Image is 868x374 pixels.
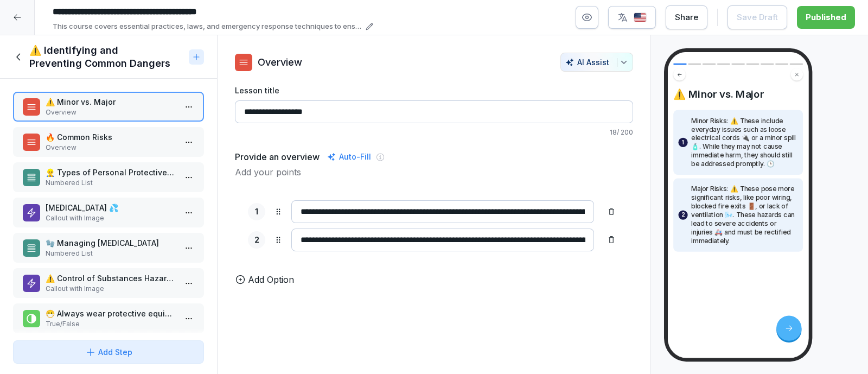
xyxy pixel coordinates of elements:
[46,213,176,223] p: Callout with Image
[255,206,258,218] p: 1
[235,150,320,163] h5: Provide an overview
[675,11,698,23] div: Share
[325,150,373,163] div: Auto-Fill
[691,117,798,168] p: Minor Risks: ⚠️ These include everyday issues such as loose electrical cords 🔌 or a minor spill 🧴...
[254,234,259,246] p: 2
[13,303,204,333] div: 😷 Always wear protective equipment when handling [MEDICAL_DATA].True/False
[13,127,204,157] div: 🔥 Common RisksOverview
[235,85,633,96] label: Lesson title
[235,128,633,137] p: 18 / 200
[46,249,176,258] p: Numbered List
[258,55,302,69] p: Overview
[681,211,685,219] p: 2
[46,308,176,319] p: 😷 Always wear protective equipment when handling [MEDICAL_DATA].
[248,273,294,286] p: Add Option
[806,11,846,23] div: Published
[634,12,647,23] img: us.svg
[737,11,778,23] div: Save Draft
[46,202,176,213] p: [MEDICAL_DATA] 💦
[29,44,184,70] h1: ⚠️ Identifying and Preventing Common Dangers
[13,162,204,192] div: 👷‍♂️ Types of Personal Protective Equipment (PPE)Numbered List
[46,143,176,153] p: Overview
[46,167,176,178] p: 👷‍♂️ Types of Personal Protective Equipment (PPE)
[13,233,204,263] div: 🧤 Managing [MEDICAL_DATA]Numbered List
[235,166,633,179] p: Add your points
[565,58,628,67] div: AI Assist
[691,185,798,245] p: Major Risks: ⚠️ These pose more significant risks, like poor wiring, blocked fire exits 🚪, or lac...
[13,268,204,298] div: ⚠️ Control of Substances Hazardous to Health (COSHH)Callout with Image
[46,178,176,188] p: Numbered List
[46,237,176,249] p: 🧤 Managing [MEDICAL_DATA]
[46,284,176,294] p: Callout with Image
[666,5,707,29] button: Share
[13,340,204,364] button: Add Step
[727,5,787,29] button: Save Draft
[46,131,176,143] p: 🔥 Common Risks
[682,138,684,147] p: 1
[560,53,633,72] button: AI Assist
[53,21,362,32] p: This course covers essential practices, laws, and emergency response techniques to ensure a safe ...
[46,107,176,117] p: Overview
[85,346,132,358] div: Add Step
[13,198,204,227] div: [MEDICAL_DATA] 💦Callout with Image
[673,88,803,100] h4: ⚠️ Minor vs. Major
[797,6,855,29] button: Published
[46,96,176,107] p: ⚠️ Minor vs. Major
[46,272,176,284] p: ⚠️ Control of Substances Hazardous to Health (COSHH)
[46,319,176,329] p: True/False
[13,92,204,122] div: ⚠️ Minor vs. MajorOverview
